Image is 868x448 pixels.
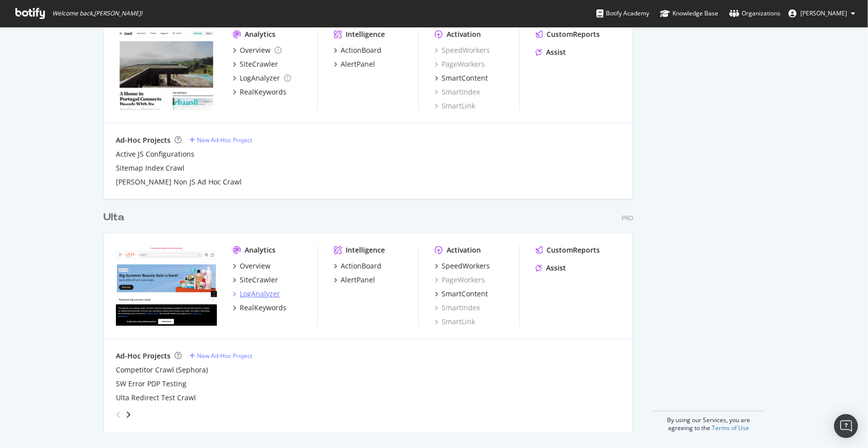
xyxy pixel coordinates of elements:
[435,101,475,111] a: SmartLink
[442,261,490,271] div: SpeedWorkers
[341,59,375,69] div: AlertPanel
[190,352,252,360] a: New Ad-Hoc Project
[435,59,485,69] a: PageWorkers
[334,261,382,271] a: ActionBoard
[346,245,385,255] div: Intelligence
[834,414,858,438] div: Open Intercom Messenger
[536,245,600,255] a: CustomReports
[240,303,287,313] div: RealKeywords
[341,275,375,285] div: AlertPanel
[334,45,382,55] a: ActionBoard
[240,87,287,97] div: RealKeywords
[116,393,196,403] a: Ulta Redirect Test Crawl
[442,73,488,83] div: SmartContent
[233,303,287,313] a: RealKeywords
[780,5,863,21] button: [PERSON_NAME]
[341,45,382,55] div: ActionBoard
[240,289,280,299] div: LogAnalyzer
[346,29,385,39] div: Intelligence
[233,87,287,97] a: RealKeywords
[435,275,485,285] a: PageWorkers
[233,59,278,69] a: SiteCrawler
[197,352,252,360] div: New Ad-Hoc Project
[240,261,271,271] div: Overview
[103,210,128,225] a: Ulta
[596,8,649,18] div: Botify Academy
[116,379,187,389] a: SW Error PDP Testing
[240,59,278,69] div: SiteCrawler
[800,9,847,17] span: Matthew Edgar
[536,29,600,39] a: CustomReports
[435,303,480,313] a: SmartIndex
[116,245,217,326] img: www.ulta.com
[546,47,566,57] div: Assist
[536,47,566,57] a: Assist
[116,135,171,145] div: Ad-Hoc Projects
[116,177,242,187] a: [PERSON_NAME] Non JS Ad Hoc Crawl
[341,261,382,271] div: ActionBoard
[116,351,171,361] div: Ad-Hoc Projects
[190,136,252,144] a: New Ad-Hoc Project
[435,87,480,97] a: SmartIndex
[197,136,252,144] div: New Ad-Hoc Project
[52,9,142,17] span: Welcome back, [PERSON_NAME] !
[233,45,282,55] a: Overview
[240,45,271,55] div: Overview
[536,263,566,273] a: Assist
[116,365,208,375] a: Competitor Crawl (Sephora)
[116,29,217,110] img: dwell.com
[240,275,278,285] div: SiteCrawler
[233,261,271,271] a: Overview
[435,289,488,299] a: SmartContent
[245,29,276,39] div: Analytics
[116,163,185,173] a: Sitemap Index Crawl
[712,424,749,432] a: Terms of Use
[245,245,276,255] div: Analytics
[442,289,488,299] div: SmartContent
[125,410,132,420] div: angle-right
[233,275,278,285] a: SiteCrawler
[112,407,125,423] div: angle-left
[547,245,600,255] div: CustomReports
[334,59,375,69] a: AlertPanel
[116,149,194,159] a: Active JS Configurations
[447,245,481,255] div: Activation
[435,261,490,271] a: SpeedWorkers
[435,45,490,55] a: SpeedWorkers
[547,29,600,39] div: CustomReports
[334,275,375,285] a: AlertPanel
[653,411,765,432] div: By using our Services, you are agreeing to the
[660,8,718,18] div: Knowledge Base
[240,73,280,83] div: LogAnalyzer
[447,29,481,39] div: Activation
[103,210,124,225] div: Ulta
[729,8,780,18] div: Organizations
[622,214,633,222] div: Pro
[435,317,475,327] a: SmartLink
[435,73,488,83] a: SmartContent
[233,73,291,83] a: LogAnalyzer
[546,263,566,273] div: Assist
[233,289,280,299] a: LogAnalyzer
